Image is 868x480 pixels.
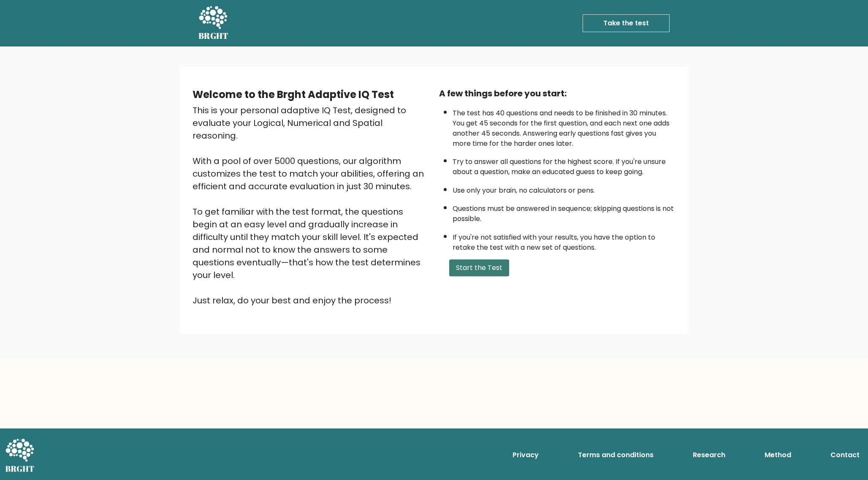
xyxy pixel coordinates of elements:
li: Questions must be answered in sequence; skipping questions is not possible. [453,199,675,224]
b: Welcome to the Brght Adaptive IQ Test [193,87,394,101]
button: Start the Test [449,259,509,276]
li: If you're not satisfied with your results, you have the option to retake the test with a new set ... [453,228,675,253]
li: Try to answer all questions for the highest score. If you're unsure about a question, make an edu... [453,153,675,177]
a: Terms and conditions [575,447,657,464]
a: Research [689,447,729,464]
div: This is your personal adaptive IQ Test, designed to evaluate your Logical, Numerical and Spatial ... [193,104,429,307]
a: Contact [827,447,863,464]
a: Take the test [583,14,670,32]
h5: BRGHT [198,31,229,41]
li: Use only your brain, no calculators or pens. [453,181,675,196]
li: The test has 40 questions and needs to be finished in 30 minutes. You get 45 seconds for the firs... [453,104,675,149]
a: BRGHT [198,3,229,43]
a: Method [761,447,795,464]
div: A few things before you start: [439,87,675,100]
a: Privacy [509,447,542,464]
